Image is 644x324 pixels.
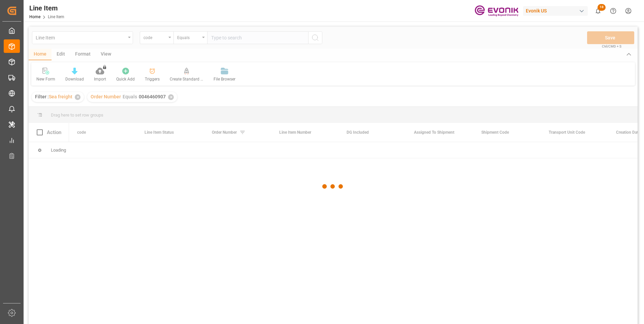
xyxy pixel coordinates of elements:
button: show 18 new notifications [590,3,606,19]
span: 18 [598,4,606,11]
button: Help Center [606,3,621,19]
img: Evonik-brand-mark-Deep-Purple-RGB.jpeg_1700498283.jpeg [475,5,518,17]
button: Evonik US [523,4,590,17]
div: Line Item [29,3,64,13]
div: Evonik US [523,6,588,16]
a: Home [29,14,40,19]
